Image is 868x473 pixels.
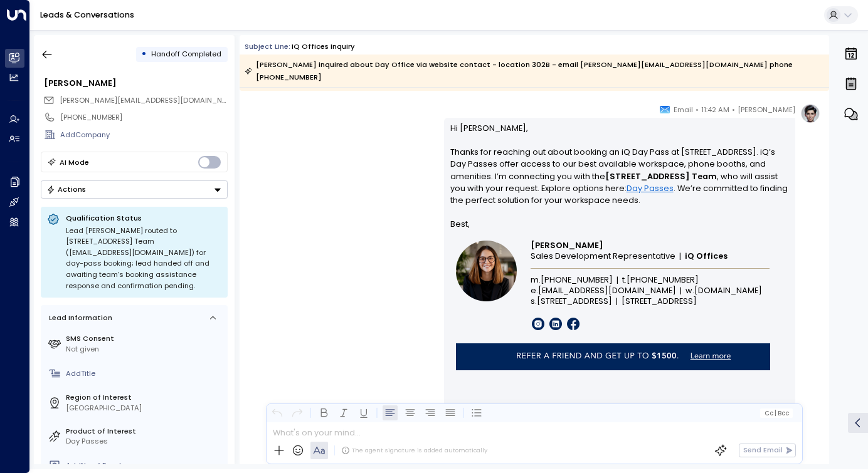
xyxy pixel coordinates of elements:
button: Actions [41,180,228,199]
span: Sales Development Representative [531,251,675,261]
button: Redo [290,405,305,420]
span: [PERSON_NAME] [531,241,603,251]
span: | [775,410,776,417]
span: e. [531,286,538,296]
span: 11:42 AM [701,103,729,116]
div: AI Mode [60,156,89,169]
div: • [141,45,147,63]
a: [EMAIL_ADDRESS][DOMAIN_NAME] [538,286,676,296]
div: [GEOGRAPHIC_DATA] [66,403,223,413]
div: iQ Offices Inquiry [292,41,355,52]
span: Cc Bcc [765,410,789,417]
span: s. [531,296,537,306]
span: • [732,103,735,116]
div: [PERSON_NAME] [44,77,227,89]
span: w. [685,286,694,296]
a: [PHONE_NUMBER] [627,275,699,285]
label: Region of Interest [66,392,223,403]
div: Actions [46,185,86,194]
div: Not given [66,344,223,355]
div: AddNo. of People [66,460,223,471]
font: | [679,251,681,262]
div: Lead [PERSON_NAME] routed to [STREET_ADDRESS] Team ([EMAIL_ADDRESS][DOMAIN_NAME]) for day-pass bo... [66,226,221,292]
span: [PERSON_NAME] [738,103,795,116]
img: profile-logo.png [800,103,820,123]
div: [PHONE_NUMBER] [60,112,227,123]
span: [PERSON_NAME][EMAIL_ADDRESS][DOMAIN_NAME] [60,95,240,105]
a: Day Passes [627,182,674,194]
div: The agent signature is added automatically [341,446,487,455]
font: | [617,275,618,286]
font: | [616,296,618,307]
span: [STREET_ADDRESS] [537,296,612,306]
div: Day Passes [66,436,223,447]
p: Best, [450,218,790,230]
a: [DOMAIN_NAME] [694,286,762,296]
div: AddCompany [60,130,227,140]
button: Cc|Bcc [760,408,793,418]
label: SMS Consent [66,333,223,344]
p: Hi [PERSON_NAME], Thanks for reaching out about booking an iQ Day Pass at [STREET_ADDRESS]. iQ’s ... [450,122,790,219]
a: iQ Offices [685,251,728,261]
div: Lead Information [45,313,112,323]
a: Leads & Conversations [40,9,134,20]
a: [PHONE_NUMBER] [541,275,613,285]
span: Email [674,103,693,116]
div: [PERSON_NAME] inquired about Day Office via website contact - location 302B - email [PERSON_NAME]... [245,58,823,83]
span: Handoff Completed [151,49,221,59]
span: [STREET_ADDRESS] [622,296,697,306]
p: Qualification Status [66,213,221,223]
span: • [696,103,699,116]
span: matt@fulfilledwealth.co [60,95,228,106]
div: Button group with a nested menu [41,180,228,199]
span: m. [531,275,541,285]
strong: [STREET_ADDRESS] Team [605,171,717,182]
label: Product of Interest [66,426,223,437]
div: AddTitle [66,368,223,379]
span: Subject Line: [245,41,290,51]
font: | [680,286,682,296]
button: Undo [270,405,285,420]
span: t. [622,275,627,285]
